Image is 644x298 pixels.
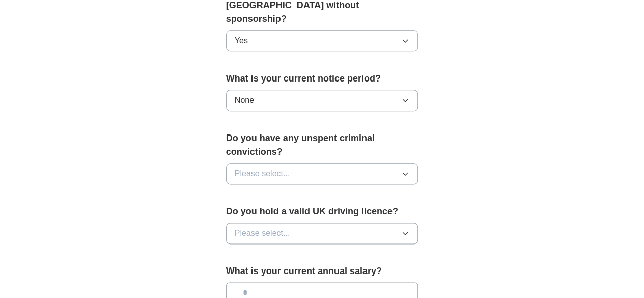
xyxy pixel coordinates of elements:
[226,72,418,86] label: What is your current notice period?
[226,131,418,159] label: Do you have any unspent criminal convictions?
[226,90,418,111] button: None
[226,205,418,219] label: Do you hold a valid UK driving licence?
[226,223,418,244] button: Please select...
[235,227,290,239] span: Please select...
[226,163,418,184] button: Please select...
[235,35,248,47] span: Yes
[235,168,290,180] span: Please select...
[226,264,418,278] label: What is your current annual salary?
[226,30,418,51] button: Yes
[235,94,254,106] span: None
